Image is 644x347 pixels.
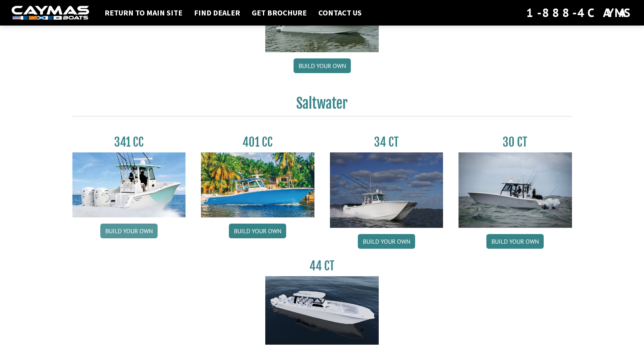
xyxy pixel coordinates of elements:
h3: 341 CC [72,135,186,149]
img: 341CC-thumbjpg.jpg [72,152,186,217]
a: Get Brochure [248,8,311,18]
a: Find Dealer [190,8,244,18]
a: Contact Us [314,8,366,18]
img: 44ct_background.png [265,276,379,345]
a: Build your own [229,224,286,238]
h3: 34 CT [330,135,443,149]
a: Build your own [294,58,351,73]
a: Build your own [486,234,544,249]
img: Caymas_34_CT_pic_1.jpg [330,152,443,228]
img: 30_CT_photo_shoot_for_caymas_connect.jpg [459,152,572,228]
img: white-logo-c9c8dbefe5ff5ceceb0f0178aa75bf4bb51f6bca0971e226c86eb53dfe498488.png [12,6,89,20]
div: 1-888-4CAYMAS [526,4,632,21]
a: Build your own [100,224,158,238]
a: Return to main site [101,8,186,18]
img: 401CC_thumb.pg.jpg [201,152,314,217]
h3: 30 CT [459,135,572,149]
h3: 401 CC [201,135,314,149]
a: Build your own [358,234,415,249]
h2: Saltwater [72,95,572,116]
h3: 44 CT [265,259,379,273]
